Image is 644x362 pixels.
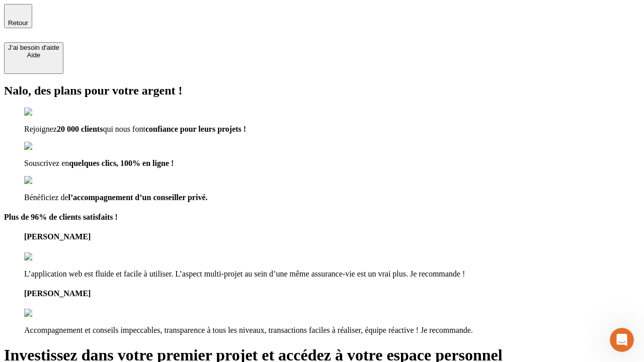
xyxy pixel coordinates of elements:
img: checkmark [24,108,67,117]
button: Retour [4,4,32,28]
span: Retour [8,19,28,27]
h2: Nalo, des plans pour votre argent ! [4,84,640,98]
img: reviews stars [24,309,74,318]
span: Rejoignez [24,125,57,133]
button: J’ai besoin d'aideAide [4,42,63,74]
img: reviews stars [24,252,74,261]
span: Souscrivez en [24,159,69,167]
span: qui nous font [103,125,145,133]
img: checkmark [24,176,67,185]
h4: [PERSON_NAME] [24,232,640,241]
span: Bénéficiez de [24,193,68,202]
iframe: Intercom live chat [610,328,634,352]
span: confiance pour leurs projets ! [145,125,246,133]
div: Aide [8,51,59,59]
p: L’application web est fluide et facile à utiliser. L’aspect multi-projet au sein d’une même assur... [24,269,640,279]
span: l’accompagnement d’un conseiller privé. [68,193,208,202]
span: quelques clics, 100% en ligne ! [69,159,174,167]
span: 20 000 clients [57,125,103,133]
h4: [PERSON_NAME] [24,289,640,298]
p: Accompagnement et conseils impeccables, transparence à tous les niveaux, transactions faciles à r... [24,326,640,335]
h4: Plus de 96% de clients satisfaits ! [4,213,640,222]
img: checkmark [24,142,67,151]
div: J’ai besoin d'aide [8,44,59,51]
